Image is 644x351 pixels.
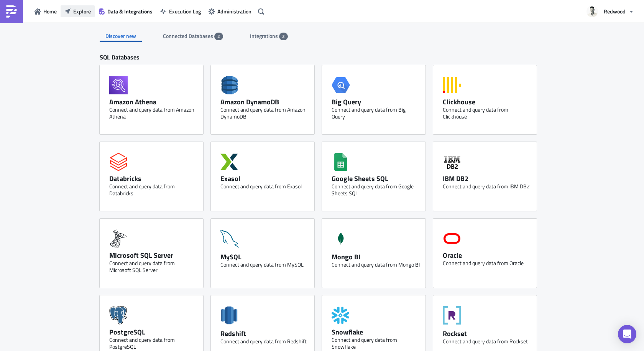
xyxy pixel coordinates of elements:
[205,5,255,17] button: Administration
[332,106,420,120] div: Connect and query data from Big Query
[332,97,420,106] div: Big Query
[443,183,531,190] div: Connect and query data from IBM DB2
[582,3,638,20] button: Redwood
[61,5,95,17] button: Explore
[156,5,205,17] button: Execution Log
[443,338,531,345] div: Connect and query data from Rockset
[163,32,214,40] span: Connected Databases
[220,106,309,120] div: Connect and query data from Amazon DynamoDB
[109,336,197,350] div: Connect and query data from PostgreSQL
[250,32,279,40] span: Integrations
[332,252,420,261] div: Mongo BI
[220,97,309,106] div: Amazon DynamoDB
[332,328,420,336] div: Snowflake
[332,261,420,268] div: Connect and query data from Mongo BI
[332,336,420,350] div: Connect and query data from Snowflake
[220,329,309,338] div: Redshift
[109,183,197,197] div: Connect and query data from Databricks
[586,5,599,18] img: Avatar
[95,5,156,17] button: Data & Integrations
[220,338,309,345] div: Connect and query data from Redshift
[109,260,197,274] div: Connect and query data from Microsoft SQL Server
[217,7,251,15] span: Administration
[109,97,197,106] div: Amazon Athena
[443,251,531,260] div: Oracle
[100,53,544,65] div: SQL Databases
[220,261,309,268] div: Connect and query data from MySQL
[443,174,531,183] div: IBM DB2
[217,33,220,40] span: 2
[443,260,531,267] div: Connect and query data from Oracle
[443,97,531,106] div: Clickhouse
[220,183,309,190] div: Connect and query data from Exasol
[109,328,197,336] div: PostgreSQL
[5,5,18,18] img: PushMetrics
[31,5,61,17] button: Home
[169,7,201,15] span: Execution Log
[443,153,461,171] svg: IBM DB2
[443,329,531,338] div: Rockset
[618,325,636,343] div: Open Intercom Messenger
[109,174,197,183] div: Databricks
[109,251,197,260] div: Microsoft SQL Server
[604,7,626,15] span: Redwood
[443,106,531,120] div: Connect and query data from Clickhouse
[332,183,420,197] div: Connect and query data from Google Sheets SQL
[220,174,309,183] div: Exasol
[100,30,142,42] div: Discover new
[220,252,309,261] div: MySQL
[43,7,57,15] span: Home
[107,7,153,15] span: Data & Integrations
[332,174,420,183] div: Google Sheets SQL
[109,106,197,120] div: Connect and query data from Amazon Athena
[282,33,285,40] span: 2
[73,7,91,15] span: Explore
